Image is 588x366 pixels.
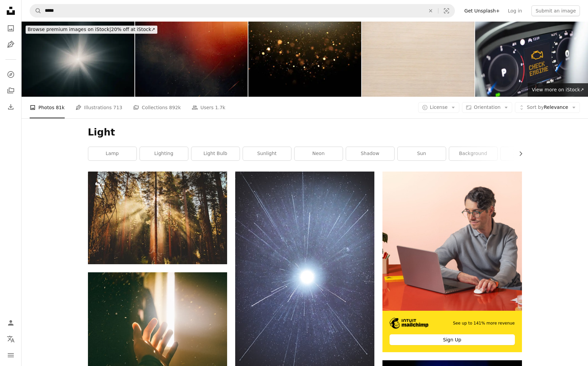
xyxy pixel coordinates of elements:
a: neon [295,147,343,160]
a: Log in / Sign up [4,316,18,330]
a: light bulb [191,147,240,160]
img: Golden Bokeh Background [248,22,361,97]
span: 1.7k [215,104,225,111]
form: Find visuals sitewide [30,4,455,18]
img: Grungy Red Gradient Film Overlay Texture [135,22,248,97]
button: Orientation [462,102,512,113]
a: Explore [4,68,18,81]
a: Get Unsplash+ [460,5,504,16]
span: See up to 141% more revenue [453,321,515,326]
a: sunlight [243,147,291,160]
img: the sun is shining through the trees in the forest [88,172,227,264]
img: Lens flare on black background. Overlay design element [22,22,134,97]
span: License [430,104,448,110]
a: Illustrations [4,38,18,51]
a: lighting [140,147,188,160]
span: Browse premium images on iStock | [28,27,111,32]
span: 20% off at iStock ↗ [28,27,155,32]
button: Clear [423,4,438,17]
span: 713 [113,104,122,111]
button: scroll list to the right [515,147,522,160]
a: Photos [4,22,18,35]
button: Search Unsplash [30,4,41,17]
span: View more on iStock ↗ [532,87,584,92]
button: License [418,102,460,113]
button: Sort byRelevance [515,102,580,113]
a: lamp [88,147,136,160]
button: Visual search [438,4,455,17]
a: See up to 141% more revenueSign Up [382,172,522,352]
button: Menu [4,348,18,362]
a: shadow [346,147,394,160]
h1: Light [88,126,522,139]
span: 892k [169,104,181,111]
button: Submit an image [531,5,580,16]
img: file-1690386555781-336d1949dad1image [390,318,428,329]
a: Log in [504,5,526,16]
a: Download History [4,100,18,114]
a: Collections 892k [133,97,181,118]
a: the sun is shining through the trees in the forest [88,215,227,221]
span: Orientation [474,104,500,110]
a: Browse premium images on iStock|20% off at iStock↗ [22,22,161,38]
a: star photography [235,273,374,279]
img: Interior of a modern car and a Check Engine warning light [475,22,588,97]
span: Relevance [527,104,568,111]
img: file-1722962848292-892f2e7827caimage [382,172,522,311]
a: Collections [4,84,18,97]
a: Users 1.7k [192,97,225,118]
a: Illustrations 713 [75,97,122,118]
a: left human palm close-up photography [88,339,227,345]
a: sun [398,147,446,160]
a: white [501,147,549,160]
img: Natural light wood texture [362,22,475,97]
a: background [449,147,497,160]
button: Language [4,332,18,346]
span: Sort by [527,104,544,110]
div: Sign Up [390,334,515,345]
a: View more on iStock↗ [528,83,588,97]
